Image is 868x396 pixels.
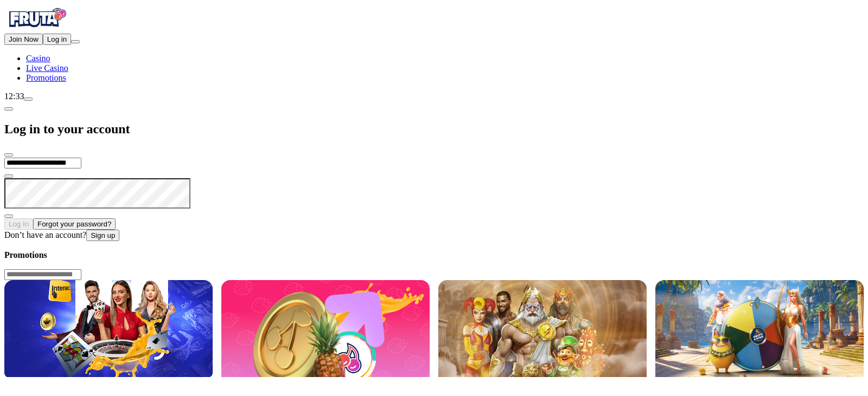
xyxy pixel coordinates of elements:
[4,230,864,241] div: Don’t have an account?
[4,280,213,377] img: Live Casino Welcome Bonus
[4,107,13,111] button: chevron-left icon
[26,63,68,73] a: poker-chip iconLive Casino
[26,63,68,73] span: Live Casino
[655,280,864,377] img: $3,000,000 monthly
[4,24,69,33] a: Fruta
[26,73,66,82] span: Promotions
[33,218,116,230] button: Forgot your password?
[4,218,33,230] button: Log In
[43,34,71,45] button: Log in
[4,269,81,280] input: Search
[91,231,115,239] span: Sign up
[438,280,647,377] img: LOOT Legends
[9,220,29,228] span: Log In
[26,73,66,82] a: gift-inverted iconPromotions
[4,34,43,45] button: Join Now
[221,280,430,377] img: Fruit Up, grab free spins
[9,35,39,43] span: Join Now
[4,215,13,218] button: eye icon
[4,250,864,260] h3: Promotions
[4,4,864,83] nav: Primary
[47,35,67,43] span: Log in
[71,40,80,43] button: menu
[24,98,33,101] button: live-chat
[4,174,13,178] button: eye icon
[4,153,13,157] button: close
[4,92,24,101] span: 12:33
[26,54,50,63] a: diamond iconCasino
[4,122,864,137] h2: Log in to your account
[86,230,119,241] button: Sign up
[4,4,69,31] img: Fruta
[26,54,50,63] span: Casino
